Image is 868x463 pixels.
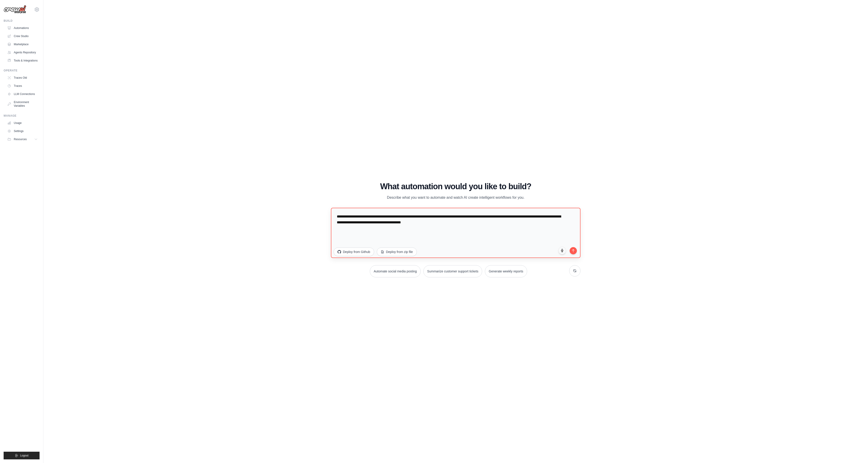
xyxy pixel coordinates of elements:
button: Automate social media posting [370,265,421,277]
a: Tools & Integrations [5,57,40,64]
iframe: Chat Widget [845,441,868,463]
a: Traces [5,82,40,90]
img: Logo [4,5,26,14]
div: Manage [4,114,40,118]
button: Generate weekly reports [485,265,527,277]
button: Deploy from Github [334,248,374,256]
h1: What automation would you like to build? [331,182,580,191]
button: Summarize customer support tickets [423,265,482,277]
a: Environment Variables [5,99,40,109]
a: LLM Connections [5,90,40,98]
span: Resources [14,137,27,141]
a: Automations [5,24,40,32]
button: Resources [5,136,40,143]
a: Crew Studio [5,33,40,40]
button: Deploy from zip file [377,248,417,256]
a: Agents Repository [5,49,40,56]
a: Marketplace [5,41,40,48]
button: Logout [4,452,40,459]
a: Traces Old [5,74,40,81]
p: Describe what you want to automate and watch AI create intelligent workflows for you. [380,195,532,201]
a: Settings [5,128,40,135]
div: Build [4,19,40,23]
div: Operate [4,69,40,72]
a: Usage [5,119,40,127]
span: Logout [20,454,28,457]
